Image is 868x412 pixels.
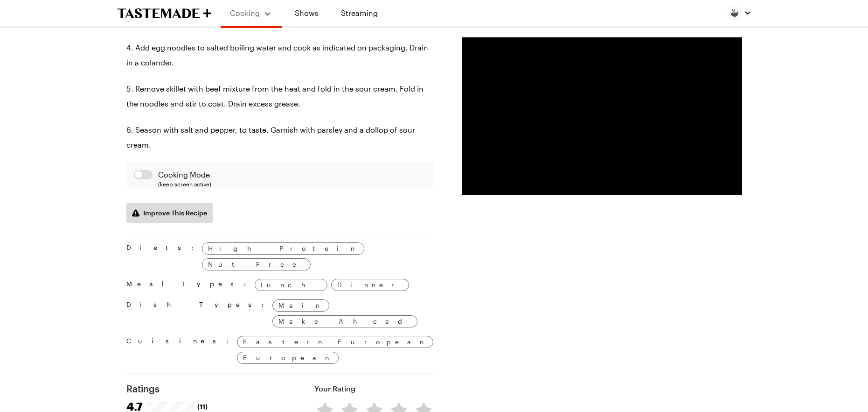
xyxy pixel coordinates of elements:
a: Improve This Recipe [126,203,213,223]
h4: Your Rating [314,383,355,394]
span: Main [278,300,323,311]
span: High Protein [208,243,358,254]
a: Lunch [255,279,327,291]
li: Add egg noodles to salted boiling water and cook as indicated on packaging. Drain in a colander. [126,40,434,70]
span: Dinner [337,280,403,290]
span: Lunch [261,280,321,290]
li: Remove skillet with beef mixture from the heat and fold in the sour cream. Fold in the noodles an... [126,81,434,111]
img: Profile picture [727,6,742,21]
span: Nut Free [208,259,305,270]
button: Cooking [230,4,272,22]
span: European [243,353,333,363]
span: Eastern European [243,337,427,347]
div: 4.65/5 stars from 11 reviews [146,403,208,410]
button: Profile picture [727,6,751,21]
span: Cuisines: [126,336,233,364]
a: Nut Free [202,258,311,270]
a: To Tastemade Home Page [117,8,211,19]
li: Season with salt and pepper, to taste. Garnish with parsley and a dollop of sour cream. [126,122,434,152]
span: Cooking Mode [158,169,427,180]
span: Dish Types: [126,299,269,327]
a: Main [272,299,329,312]
a: Eastern European [237,336,433,348]
span: (11) [197,402,208,411]
span: Make Ahead [278,316,411,327]
span: (keep screen active) [158,180,427,188]
a: European [237,352,339,364]
a: High Protein [202,242,364,255]
span: Meal Types: [126,279,251,291]
a: Make Ahead [272,315,417,327]
a: Dinner [331,279,409,291]
span: Cooking [230,8,260,17]
span: Improve This Recipe [143,208,207,218]
h4: Ratings [126,383,208,394]
video-js: Video Player [462,37,742,195]
span: Diets: [126,242,198,270]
